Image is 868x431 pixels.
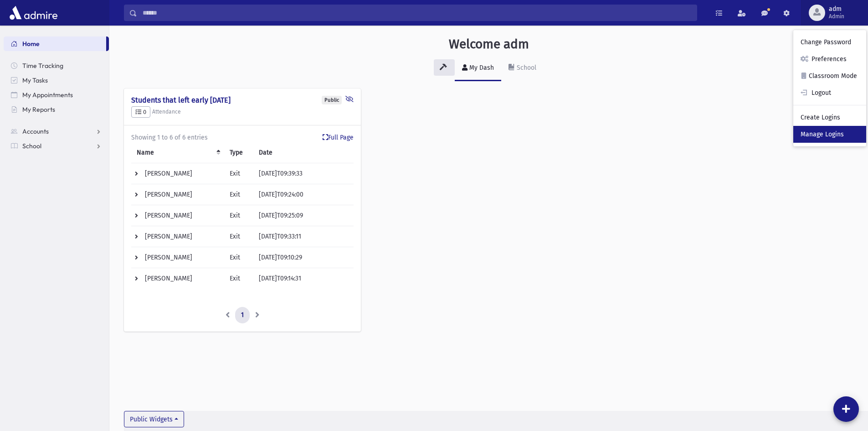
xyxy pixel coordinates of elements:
td: Exit [224,268,253,289]
a: My Appointments [4,88,109,102]
span: Home [22,40,40,48]
a: Time Tracking [4,58,109,73]
td: [DATE]T09:33:11 [253,226,354,247]
span: 0 [135,109,146,115]
span: My Tasks [22,76,48,84]
td: Exit [224,226,253,247]
a: Logout [793,84,866,101]
td: [PERSON_NAME] [131,184,224,205]
th: Date [253,142,354,163]
h4: Students that left early [DATE] [131,96,354,104]
td: Exit [224,205,253,226]
h3: Welcome adm [449,36,529,52]
h5: Attendance [131,106,354,118]
a: My Dash [455,56,501,81]
a: My Tasks [4,73,109,88]
td: [DATE]T09:14:31 [253,268,354,289]
a: Full Page [323,133,354,142]
img: AdmirePro [7,4,60,22]
a: My Reports [4,102,109,117]
td: [DATE]T09:25:09 [253,205,354,226]
a: Manage Logins [793,126,866,143]
a: Home [4,36,106,51]
button: Public Widgets [124,411,184,427]
button: 0 [131,106,150,118]
div: Public [322,96,342,104]
a: Classroom Mode [793,68,866,84]
a: Preferences [793,51,866,68]
th: Type [224,142,253,163]
td: [PERSON_NAME] [131,205,224,226]
span: Admin [829,13,844,20]
span: adm [829,5,844,13]
td: Exit [224,163,253,184]
td: Exit [224,184,253,205]
input: Search [137,5,697,21]
td: Exit [224,247,253,268]
span: Accounts [22,127,49,135]
a: Accounts [4,124,109,139]
td: [PERSON_NAME] [131,268,224,289]
span: School [22,142,41,150]
td: [PERSON_NAME] [131,247,224,268]
div: School [515,64,536,72]
div: Showing 1 to 6 of 6 entries [131,133,354,142]
td: [PERSON_NAME] [131,163,224,184]
a: Change Password [793,34,866,51]
th: Name [131,142,224,163]
a: School [4,139,109,153]
td: [PERSON_NAME] [131,226,224,247]
a: School [501,56,544,81]
span: Time Tracking [22,62,63,70]
a: Create Logins [793,109,866,126]
span: My Reports [22,105,55,114]
span: My Appointments [22,91,73,99]
td: [DATE]T09:39:33 [253,163,354,184]
div: My Dash [467,64,494,72]
td: [DATE]T09:10:29 [253,247,354,268]
td: [DATE]T09:24:00 [253,184,354,205]
a: 1 [235,307,250,323]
